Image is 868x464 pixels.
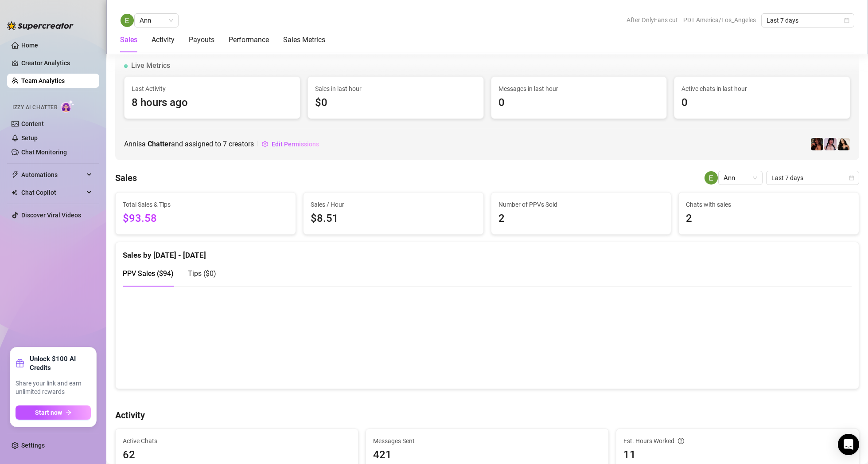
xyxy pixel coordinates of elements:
img: cyber [824,138,837,150]
span: Last 7 days [767,14,849,27]
span: Active Chats [123,436,351,446]
span: 0 [681,94,843,111]
img: logo-BBDzfeDw.svg [7,21,74,30]
a: Settings [21,442,45,449]
img: Chat Copilot [12,189,17,196]
button: Edit Permissions [261,137,319,151]
a: Chat Monitoring [21,149,67,156]
a: Discover Viral Videos [21,212,81,219]
h4: Sales [115,172,137,184]
span: Live Metrics [131,60,170,71]
span: Tips ( $0 ) [188,269,216,278]
span: Messages in last hour [498,84,660,94]
span: Start now [35,409,62,416]
div: Performance [229,35,269,45]
span: gift [16,359,24,368]
span: Automations [21,168,84,182]
span: Share your link and earn unlimited rewards [16,379,91,397]
span: Chat Copilot [21,185,84,200]
span: Sales in last hour [315,84,476,94]
a: Content [21,120,44,127]
span: Sales / Hour [311,200,476,209]
a: Setup [21,134,38,142]
div: Open Intercom Messenger [838,434,859,455]
span: 2 [686,210,852,227]
span: Messages Sent [373,436,601,446]
span: 7 [223,140,227,148]
img: Ann [705,171,718,185]
a: Home [21,42,38,49]
span: Ann [724,171,757,185]
div: Est. Hours Worked [623,436,852,446]
strong: Unlock $100 AI Credits [30,354,91,372]
span: Total Sales & Tips [123,200,288,209]
span: thunderbolt [12,171,19,178]
span: question-circle [678,436,684,446]
span: PDT America/Los_Angeles [683,13,756,27]
img: AI Chatter [61,100,74,113]
img: mads [837,138,850,150]
span: setting [262,141,268,147]
div: Sales Metrics [283,35,325,45]
span: Ann [140,14,173,27]
span: Number of PPVs Sold [498,200,664,209]
a: Creator Analytics [21,56,92,70]
span: 11 [623,447,852,464]
span: 0 [498,94,660,111]
span: Chats with sales [686,200,852,209]
span: $8.51 [311,210,476,227]
span: Izzy AI Chatter [12,103,57,112]
span: arrow-right [66,409,72,416]
span: Edit Permissions [272,141,319,148]
span: $93.58 [123,210,288,227]
span: Last 7 days [771,171,854,185]
a: Team Analytics [21,77,65,84]
span: 421 [373,447,601,464]
span: PPV Sales ( $94 ) [123,269,174,278]
div: Activity [152,35,175,45]
button: Start nowarrow-right [16,405,91,420]
img: steph [811,138,823,150]
h4: Activity [115,409,859,421]
span: Ann is a and assigned to creators [124,138,254,149]
span: $0 [315,94,476,111]
span: Active chats in last hour [681,84,843,94]
div: Payouts [189,35,214,45]
span: After OnlyFans cut [627,13,678,27]
span: 2 [498,210,664,227]
div: Sales [120,35,137,45]
span: 62 [123,447,351,464]
img: Ann [121,14,134,27]
b: Chatter [148,140,171,148]
span: 8 hours ago [132,94,293,111]
span: calendar [849,175,854,181]
span: Last Activity [132,84,293,94]
div: Sales by [DATE] - [DATE] [123,242,852,261]
span: calendar [844,18,849,23]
